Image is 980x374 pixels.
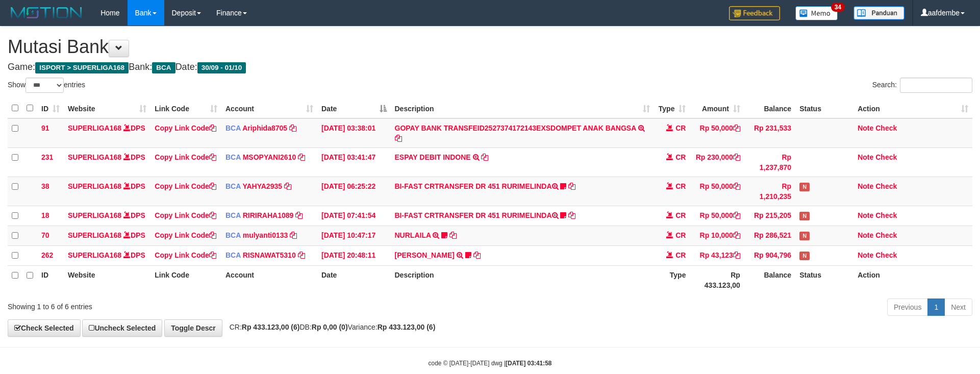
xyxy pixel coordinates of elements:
[690,206,744,226] td: Rp 50,000
[795,265,853,294] th: Status
[8,5,85,20] img: MOTION_logo.png
[64,147,150,177] td: DPS
[568,211,575,219] a: Copy BI-FAST CRTRANSFER DR 451 RURIMELINDA to clipboard
[317,118,391,148] td: [DATE] 03:38:01
[799,212,810,220] span: Has Note
[675,153,686,161] span: CR
[224,323,436,331] span: CR: DB: Variance:
[733,231,740,239] a: Copy Rp 10,000 to clipboard
[225,153,241,161] span: BCA
[243,211,294,219] a: RIRIRAHA1089
[290,231,297,239] a: Copy mulyanti0133 to clipboard
[243,153,296,161] a: MSOPYANI2610
[690,177,744,206] td: Rp 50,000
[858,153,873,161] a: Note
[729,6,780,20] img: Feedback.jpg
[197,62,246,73] span: 30/09 - 01/10
[150,265,221,294] th: Link Code
[295,211,303,219] a: Copy RIRIRAHA1089 to clipboard
[64,226,150,245] td: DPS
[225,124,241,132] span: BCA
[155,211,216,219] a: Copy Link Code
[675,124,686,132] span: CR
[298,153,305,161] a: Copy MSOPYANI2610 to clipboard
[64,265,150,294] th: Website
[221,265,317,294] th: Account
[225,182,241,190] span: BCA
[690,226,744,245] td: Rp 10,000
[68,182,121,190] a: SUPERLIGA168
[8,37,972,57] h1: Mutasi Bank
[164,319,222,337] a: Toggle Descr
[887,298,928,316] a: Previous
[875,251,897,259] a: Check
[395,231,431,239] a: NURLAILA
[41,211,49,219] span: 18
[473,251,481,259] a: Copy YOSI EFENDI to clipboard
[391,98,655,118] th: Description: activate to sort column ascending
[317,265,391,294] th: Date
[853,98,972,118] th: Action: activate to sort column ascending
[875,211,897,219] a: Check
[395,251,455,259] a: [PERSON_NAME]
[506,360,551,367] strong: [DATE] 03:41:58
[927,298,945,316] a: 1
[8,62,972,72] h4: Game: Bank: Date:
[675,211,686,219] span: CR
[690,245,744,265] td: Rp 43,123
[68,231,121,239] a: SUPERLIGA168
[858,182,873,190] a: Note
[242,323,300,331] strong: Rp 433.123,00 (6)
[64,98,150,118] th: Website: activate to sort column ascending
[568,182,575,190] a: Copy BI-FAST CRTRANSFER DR 451 RURIMELINDA to clipboard
[155,153,216,161] a: Copy Link Code
[875,124,897,132] a: Check
[744,98,795,118] th: Balance
[831,3,845,12] span: 34
[733,182,740,190] a: Copy Rp 50,000 to clipboard
[284,182,291,190] a: Copy YAHYA2935 to clipboard
[242,182,282,190] a: YAHYA2935
[68,251,121,259] a: SUPERLIGA168
[744,206,795,226] td: Rp 215,205
[378,323,436,331] strong: Rp 433.123,00 (6)
[221,98,317,118] th: Account: activate to sort column ascending
[155,124,216,132] a: Copy Link Code
[675,231,686,239] span: CR
[858,251,873,259] a: Note
[744,177,795,206] td: Rp 1,210,235
[41,231,49,239] span: 70
[37,265,64,294] th: ID
[690,147,744,177] td: Rp 230,000
[312,323,348,331] strong: Rp 0,00 (0)
[41,182,49,190] span: 38
[391,206,655,226] td: BI-FAST CRTRANSFER DR 451 RURIMELINDA
[8,319,81,337] a: Check Selected
[944,298,972,316] a: Next
[317,98,391,118] th: Date: activate to sort column descending
[41,153,53,161] span: 231
[690,265,744,294] th: Rp 433.123,00
[317,177,391,206] td: [DATE] 06:25:22
[875,231,897,239] a: Check
[690,118,744,148] td: Rp 50,000
[733,124,740,132] a: Copy Rp 50,000 to clipboard
[8,78,85,93] label: Show entries
[225,251,241,259] span: BCA
[298,251,305,259] a: Copy RISNAWAT5310 to clipboard
[900,78,972,93] input: Search:
[155,231,216,239] a: Copy Link Code
[8,297,400,312] div: Showing 1 to 6 of 6 entries
[68,124,121,132] a: SUPERLIGA168
[690,98,744,118] th: Amount: activate to sort column ascending
[243,231,288,239] a: mulyanti0133
[152,62,175,73] span: BCA
[799,252,810,260] span: Has Note
[82,319,162,337] a: Uncheck Selected
[872,78,972,93] label: Search:
[35,62,129,73] span: ISPORT > SUPERLIGA168
[395,153,471,161] a: ESPAY DEBIT INDONE
[733,153,740,161] a: Copy Rp 230,000 to clipboard
[675,182,686,190] span: CR
[395,134,402,142] a: Copy GOPAY BANK TRANSFEID2527374172143EXSDOMPET ANAK BANGSA to clipboard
